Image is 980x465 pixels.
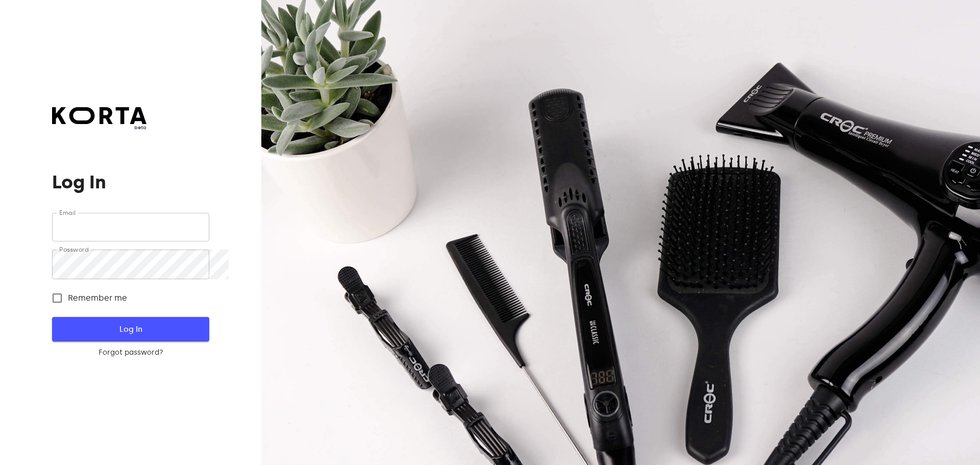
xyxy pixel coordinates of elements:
[52,107,146,124] img: Korta
[52,348,209,358] a: Forgot password?
[52,172,209,192] h1: Log In
[68,323,192,336] span: Log In
[52,107,146,131] a: beta
[68,292,127,304] span: Remember me
[52,317,209,341] button: Log In
[52,124,146,131] span: beta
